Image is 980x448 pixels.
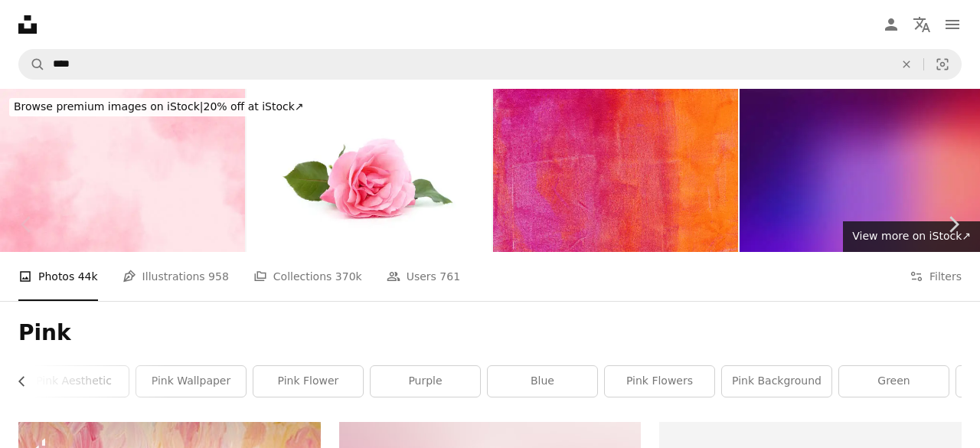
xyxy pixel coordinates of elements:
[18,319,962,347] h1: Pink
[605,366,714,397] a: pink flowers
[18,15,37,34] a: Home — Unsplash
[18,49,962,80] form: Find visuals sitewide
[839,366,949,397] a: green
[876,9,906,40] a: Log in / Sign up
[937,9,968,40] button: Menu
[247,89,492,252] img: Beautiful pink rose.
[910,252,962,301] button: Filters
[722,366,831,397] a: pink background
[253,252,362,301] a: Collections 370k
[253,366,363,397] a: pink flower
[488,366,597,397] a: blue
[387,252,460,301] a: Users 761
[843,221,980,252] a: View more on iStock↗
[335,268,362,285] span: 370k
[14,100,203,113] span: Browse premium images on iStock |
[890,50,923,79] button: Clear
[19,366,129,397] a: pink aesthetic
[371,366,480,397] a: purple
[122,252,229,301] a: Illustrations 958
[9,98,309,116] div: 20% off at iStock ↗
[924,50,961,79] button: Visual search
[19,50,45,79] button: Search Unsplash
[439,268,460,285] span: 761
[906,9,937,40] button: Language
[493,89,738,252] img: Pink and Orange Abstract Textured Background
[852,230,971,242] span: View more on iStock ↗
[926,151,980,298] a: Next
[208,268,229,285] span: 958
[136,366,246,397] a: pink wallpaper
[18,366,36,397] button: scroll list to the left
